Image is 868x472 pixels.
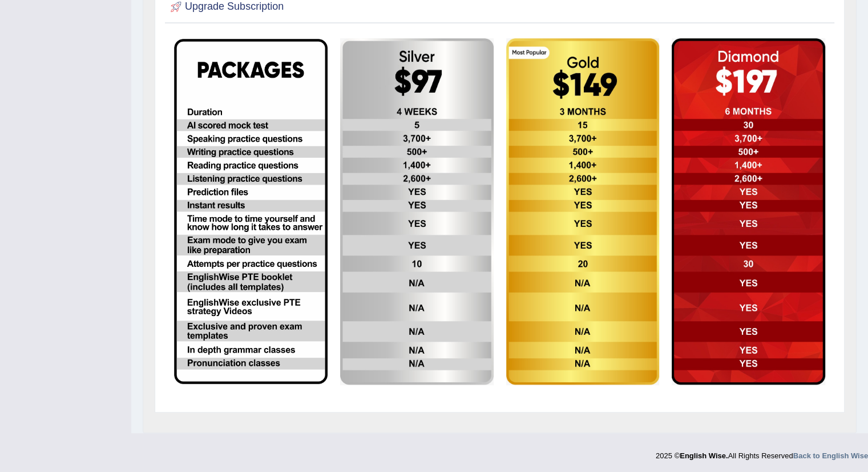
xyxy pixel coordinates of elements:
img: EW package [174,39,328,384]
a: Back to English Wise [793,451,868,460]
img: aud-silver.png [340,38,494,385]
div: 2025 © All Rights Reserved [656,445,868,461]
strong: English Wise. [680,451,728,460]
img: aud-gold.png [506,38,660,385]
img: aud-diamond.png [672,38,825,385]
